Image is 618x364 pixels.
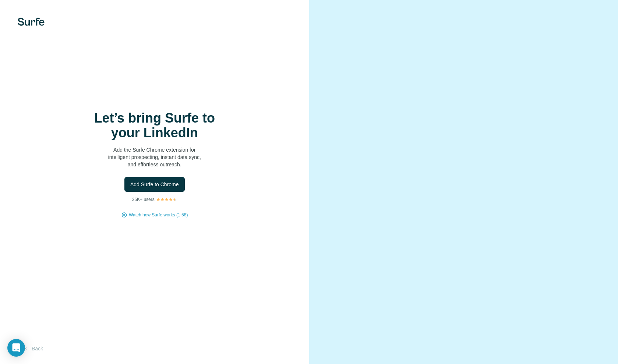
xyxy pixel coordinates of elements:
[18,18,45,26] img: Surfe's logo
[132,196,155,203] p: 25K+ users
[81,111,228,140] h1: Let’s bring Surfe to your LinkedIn
[124,177,185,192] button: Add Surfe to Chrome
[156,197,177,202] img: Rating Stars
[7,339,25,357] div: Open Intercom Messenger
[81,146,228,168] p: Add the Surfe Chrome extension for intelligent prospecting, instant data sync, and effortless out...
[129,212,188,218] button: Watch how Surfe works (1:58)
[18,342,48,355] button: Back
[130,181,179,188] span: Add Surfe to Chrome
